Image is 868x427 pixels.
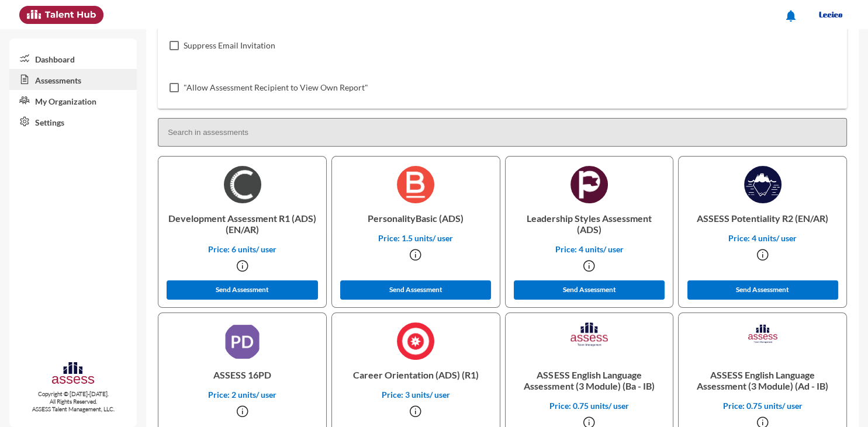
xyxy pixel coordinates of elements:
p: Price: 6 units/ user [168,244,317,254]
p: PersonalityBasic (ADS) [341,203,490,233]
button: Send Assessment [687,280,838,300]
a: Dashboard [9,48,137,69]
button: Send Assessment [167,280,317,300]
p: ASSESS Potentiality R2 (EN/AR) [688,203,837,233]
p: ASSESS English Language Assessment (3 Module) (Ad - IB) [688,360,837,401]
p: Career Orientation (ADS) (R1) [341,360,490,390]
p: Price: 0.75 units/ user [688,401,837,411]
mat-icon: notifications [784,9,798,23]
p: Price: 1.5 units/ user [341,233,490,243]
a: Assessments [9,69,137,90]
p: Development Assessment R1 (ADS) (EN/AR) [168,203,317,244]
p: Price: 3 units/ user [341,390,490,400]
p: Price: 0.75 units/ user [515,401,664,411]
span: Suppress Email Invitation [184,39,275,53]
p: Leadership Styles Assessment (ADS) [515,203,664,244]
input: Search in assessments [158,118,847,147]
p: Price: 4 units/ user [515,244,664,254]
a: Settings [9,111,137,132]
p: ASSESS 16PD [168,360,317,390]
button: Send Assessment [514,280,665,300]
a: My Organization [9,90,137,111]
p: Copyright © [DATE]-[DATE]. All Rights Reserved. ASSESS Talent Management, LLC. [9,390,137,413]
p: Price: 2 units/ user [168,390,317,400]
p: ASSESS English Language Assessment (3 Module) (Ba - IB) [515,360,664,401]
button: Send Assessment [340,280,491,300]
span: "Allow Assessment Recipient to View Own Report" [184,81,368,95]
img: assesscompany-logo.png [51,360,95,388]
p: Price: 4 units/ user [688,233,837,243]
